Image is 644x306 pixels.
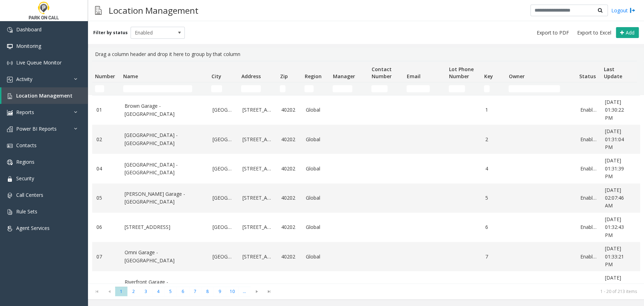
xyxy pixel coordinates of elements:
input: Owner Filter [509,85,560,92]
a: 02 [96,136,116,143]
span: Page 8 [201,287,214,296]
h3: Location Management [105,2,202,19]
button: Add [616,27,639,38]
a: [DATE] 02:09:02 AM [605,274,632,298]
span: Contacts [16,142,37,149]
a: Enabled [580,282,596,290]
a: Enabled [580,194,596,202]
span: Page 11 [238,287,251,296]
span: Activity [16,76,32,82]
a: [GEOGRAPHIC_DATA] [213,282,234,290]
img: logout [630,7,635,14]
span: Regions [16,158,34,165]
a: 4 [485,165,501,173]
a: Location Management [1,87,88,104]
img: pageIcon [95,2,102,19]
img: 'icon' [7,110,13,115]
a: [GEOGRAPHIC_DATA] [213,194,234,202]
a: 40202 [281,136,297,143]
input: Contact Number Filter [371,85,387,92]
img: 'icon' [7,176,13,182]
span: Name [123,73,138,80]
a: [GEOGRAPHIC_DATA] [213,165,234,173]
a: [STREET_ADDRESS] [125,223,204,231]
span: Go to the next page [251,287,263,296]
td: Key Filter [481,82,506,95]
a: 8 [485,282,501,290]
a: Global [306,106,326,114]
a: [STREET_ADDRESS] [242,165,273,173]
a: Brown Garage - [GEOGRAPHIC_DATA] [125,102,204,118]
span: Export to Excel [577,29,611,36]
a: [STREET_ADDRESS] [242,194,273,202]
button: Export to Excel [574,28,614,38]
td: Contact Number Filter [368,82,404,95]
span: [DATE] 02:09:02 AM [605,274,624,297]
a: Global [306,194,326,202]
span: Page 7 [189,287,201,296]
span: Location Management [16,92,72,99]
td: Lot Phone Number Filter [446,82,481,95]
input: Address Filter [241,85,261,92]
a: Omni Garage - [GEOGRAPHIC_DATA] [125,249,204,264]
a: 40202 [281,253,297,261]
a: 04 [96,165,116,173]
a: [STREET_ADDRESS] [242,136,273,143]
span: Key [484,73,493,80]
a: Global [306,253,326,261]
img: 'icon' [7,193,13,198]
span: Agent Services [16,225,50,231]
span: [DATE] 02:07:46 AM [605,187,624,209]
span: [DATE] 01:33:21 PM [605,245,624,268]
td: Name Filter [120,82,208,95]
span: Page 10 [226,287,238,296]
a: 2 [485,136,501,143]
a: Global [306,223,326,231]
a: Global [306,282,326,290]
span: Page 5 [164,287,177,296]
th: Status [576,61,601,82]
a: Logout [611,7,635,14]
input: Name Filter [123,85,192,92]
input: City Filter [211,85,222,92]
div: Drag a column header and drop it here to group by that column [92,48,640,61]
span: Region [304,73,321,80]
input: Zip Filter [280,85,285,92]
td: Last Update Filter [601,82,636,95]
span: Rule Sets [16,208,37,215]
span: Security [16,175,34,182]
a: 40202 [281,194,297,202]
a: [GEOGRAPHIC_DATA] [213,106,234,114]
img: 'icon' [7,27,13,33]
span: Page 3 [140,287,152,296]
a: Enabled [580,106,596,114]
button: Export to PDF [534,28,572,38]
a: Global [306,165,326,173]
a: [STREET_ADDRESS] [242,282,273,290]
span: [DATE] 01:32:43 PM [605,216,624,238]
td: Address Filter [238,82,277,95]
span: Lot Phone Number [449,66,473,80]
a: [DATE] 01:31:04 PM [605,127,632,151]
a: 40202 [281,106,297,114]
span: [DATE] 01:31:39 PM [605,157,624,180]
a: Enabled [580,253,596,261]
input: Number Filter [95,85,104,92]
td: City Filter [208,82,238,95]
a: [DATE] 01:32:43 PM [605,216,632,239]
a: Enabled [580,136,596,143]
span: Add [626,29,634,36]
kendo-pager-info: 1 - 20 of 213 items [279,288,637,294]
img: 'icon' [7,160,13,165]
span: Reports [16,109,34,115]
span: Owner [509,73,524,80]
input: Manager Filter [333,85,352,92]
a: [DATE] 02:07:46 AM [605,186,632,210]
span: Export to PDF [537,29,569,36]
a: [DATE] 01:33:21 PM [605,245,632,268]
a: 1 [485,106,501,114]
a: [STREET_ADDRESS] [242,106,273,114]
span: [DATE] 01:30:22 PM [605,99,624,121]
input: Email Filter [406,85,430,92]
span: Zip [280,73,288,80]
